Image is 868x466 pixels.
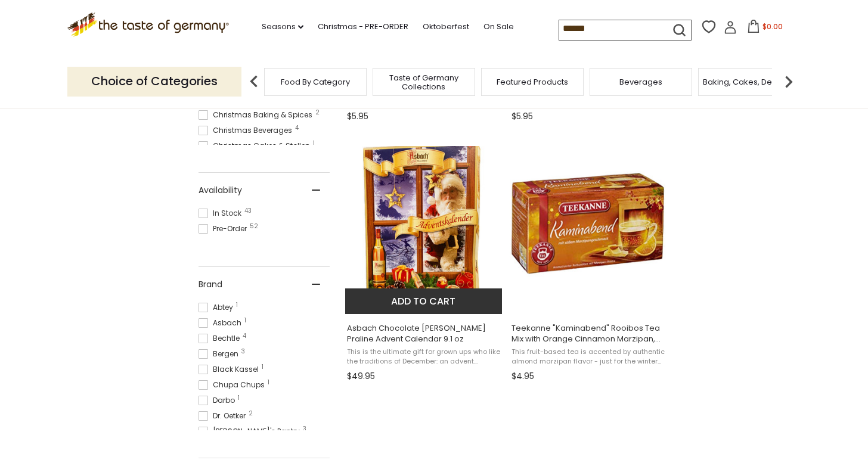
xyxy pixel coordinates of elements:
[313,141,315,147] span: 1
[376,73,472,91] a: Taste of Germany Collections
[347,110,368,123] span: $5.95
[199,110,316,120] span: Christmas Baking & Spices
[244,208,252,214] span: 43
[262,20,303,33] a: Seasons
[423,20,469,33] a: Oktoberfest
[303,426,306,432] span: 3
[199,395,238,406] span: Darbo
[347,323,501,344] span: Asbach Chocolate [PERSON_NAME] Praline Advent Calendar 9.1 oz
[262,364,263,370] span: 1
[510,146,668,304] img: Teekanne "Kaminabend" Rooibos Tea Mix with Orange Cinnamon Marzipan, 20 bags
[199,364,262,375] span: Black Kassel
[510,135,668,386] a: Teekanne
[249,411,253,417] span: 2
[281,77,350,86] a: Food By Category
[345,288,502,314] button: Add to cart
[244,318,246,324] span: 1
[199,426,303,437] span: [PERSON_NAME]'s Pantry
[511,110,533,123] span: $5.95
[199,208,245,219] span: In Stock
[511,323,666,344] span: Teekanne "Kaminabend" Rooibos Tea Mix with Orange Cinnamon Marzipan, 20 bags
[199,125,296,136] span: Christmas Beverages
[295,125,299,131] span: 4
[619,77,662,86] a: Beverages
[268,380,269,386] span: 1
[345,135,503,386] a: Asbach Chocolate Brandy Praline Advent Calendar 9.1 oz
[242,70,266,94] img: previous arrow
[347,370,375,383] span: $49.95
[199,184,242,197] span: Availability
[703,77,795,86] a: Baking, Cakes, Desserts
[238,395,240,401] span: 1
[777,70,801,94] img: next arrow
[199,349,242,359] span: Bergen
[762,21,783,32] span: $0.00
[199,223,250,234] span: Pre-Order
[199,333,243,344] span: Bechtle
[199,318,245,328] span: Asbach
[315,110,320,116] span: 2
[511,347,666,366] span: This fruit-based tea is accented by authentic almond marzipan flavor - just for the winter holida...
[511,370,534,383] span: $4.95
[199,141,314,151] span: Christmas Cakes & Stollen
[199,411,249,421] span: Dr. Oetker
[236,302,238,308] span: 1
[483,20,514,33] a: On Sale
[199,302,237,313] span: Abtey
[199,380,268,390] span: Chupa Chups
[250,223,258,229] span: 52
[739,20,790,38] button: $0.00
[345,146,503,304] img: Asbach Chocolate Brandy Praline Advent Calendar 9.1 oz
[199,278,222,291] span: Brand
[243,333,246,339] span: 4
[347,347,501,366] span: This is the ultimate gift for grown ups who like the traditions of December: an advent calendar f...
[241,349,245,355] span: 3
[318,20,408,33] a: Christmas - PRE-ORDER
[67,67,241,96] p: Choice of Categories
[497,77,568,86] a: Featured Products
